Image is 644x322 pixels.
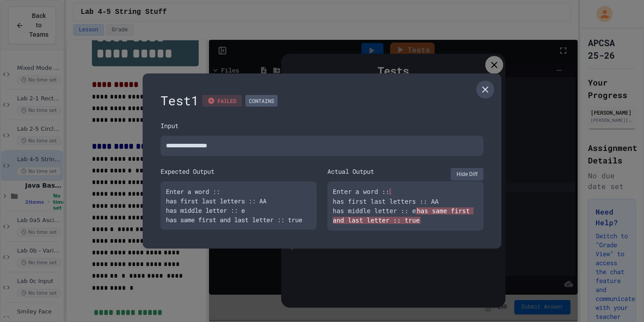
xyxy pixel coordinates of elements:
[245,95,278,107] div: CONTAINS
[202,95,242,107] div: FAILED
[161,91,483,110] div: Test1
[161,121,483,130] div: Input
[161,167,317,176] div: Expected Output
[333,188,389,195] span: Enter a word ::
[327,167,374,176] div: Actual Output
[333,197,439,215] span: has first last letters :: AA has middle letter :: e
[161,181,317,230] div: Enter a word :: has first last letters :: AA has middle letter :: e has same first and last lette...
[451,168,483,180] button: Hide Diff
